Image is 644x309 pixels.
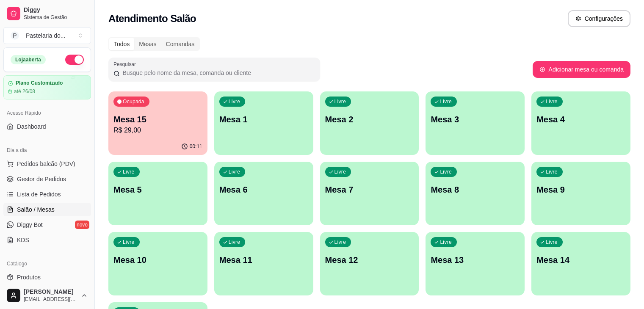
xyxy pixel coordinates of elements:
[229,168,240,175] p: Livre
[123,168,135,175] p: Livre
[3,27,91,44] button: Select a team
[546,239,558,246] p: Livre
[533,61,630,78] button: Adicionar mesa ou comanda
[3,203,91,216] a: Salão / Mesas
[536,254,625,266] p: Mesa 14
[325,184,414,196] p: Mesa 7
[17,175,66,183] span: Gestor de Pedidos
[334,239,346,246] p: Livre
[17,236,29,244] span: KDS
[531,91,630,155] button: LivreMesa 4
[17,190,61,199] span: Lista de Pedidos
[24,14,88,21] span: Sistema de Gestão
[536,184,625,196] p: Mesa 9
[16,80,63,86] article: Plano Customizado
[568,10,630,27] button: Configurações
[11,55,46,64] div: Loja aberta
[190,143,202,150] p: 00:11
[531,162,630,225] button: LivreMesa 9
[546,98,558,105] p: Livre
[113,113,202,125] p: Mesa 15
[17,273,41,281] span: Produtos
[214,162,313,225] button: LivreMesa 6
[3,172,91,186] a: Gestor de Pedidos
[334,98,346,105] p: Livre
[320,91,419,155] button: LivreMesa 2
[3,75,91,99] a: Plano Customizadoaté 26/08
[431,184,520,196] p: Mesa 8
[3,120,91,133] a: Dashboard
[108,162,207,225] button: LivreMesa 5
[123,239,135,246] p: Livre
[440,98,452,105] p: Livre
[536,113,625,125] p: Mesa 4
[65,55,84,65] button: Alterar Status
[3,3,91,24] a: DiggySistema de Gestão
[14,88,35,95] article: até 26/08
[3,285,91,306] button: [PERSON_NAME][EMAIL_ADDRESS][DOMAIN_NAME]
[108,12,196,25] h2: Atendimento Salão
[17,221,43,229] span: Diggy Bot
[334,168,346,175] p: Livre
[113,125,202,135] p: R$ 29,00
[431,113,520,125] p: Mesa 3
[134,38,161,50] div: Mesas
[426,232,525,295] button: LivreMesa 13
[546,168,558,175] p: Livre
[214,232,313,295] button: LivreMesa 11
[320,162,419,225] button: LivreMesa 7
[113,184,202,196] p: Mesa 5
[108,232,207,295] button: LivreMesa 10
[113,254,202,266] p: Mesa 10
[24,6,88,14] span: Diggy
[219,254,308,266] p: Mesa 11
[440,239,452,246] p: Livre
[17,160,75,168] span: Pedidos balcão (PDV)
[3,143,91,157] div: Dia a dia
[108,91,207,155] button: OcupadaMesa 15R$ 29,0000:11
[426,91,525,155] button: LivreMesa 3
[3,157,91,171] button: Pedidos balcão (PDV)
[320,232,419,295] button: LivreMesa 12
[3,106,91,120] div: Acesso Rápido
[219,184,308,196] p: Mesa 6
[113,61,139,68] label: Pesquisar
[426,162,525,225] button: LivreMesa 8
[325,113,414,125] p: Mesa 2
[531,232,630,295] button: LivreMesa 14
[24,296,77,303] span: [EMAIL_ADDRESS][DOMAIN_NAME]
[17,205,55,214] span: Salão / Mesas
[214,91,313,155] button: LivreMesa 1
[440,168,452,175] p: Livre
[3,270,91,284] a: Produtos
[26,31,65,40] div: Pastelaria do ...
[11,31,19,40] span: P
[431,254,520,266] p: Mesa 13
[3,188,91,201] a: Lista de Pedidos
[161,38,199,50] div: Comandas
[229,239,240,246] p: Livre
[229,98,240,105] p: Livre
[17,122,46,131] span: Dashboard
[325,254,414,266] p: Mesa 12
[3,233,91,247] a: KDS
[3,257,91,270] div: Catálogo
[24,288,77,296] span: [PERSON_NAME]
[109,38,134,50] div: Todos
[120,69,315,77] input: Pesquisar
[3,218,91,232] a: Diggy Botnovo
[123,98,144,105] p: Ocupada
[219,113,308,125] p: Mesa 1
